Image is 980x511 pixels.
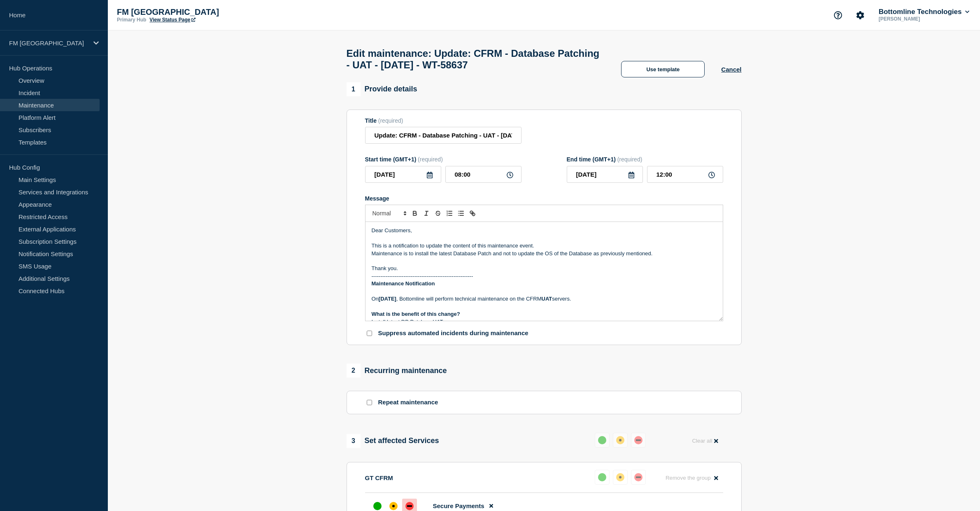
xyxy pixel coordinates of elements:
span: (required) [378,117,403,124]
p: Maintenance is to install the latest Database Patch and not to update the OS of the Database as p... [372,250,717,257]
div: End time (GMT+1) [567,156,723,163]
p: Primary Hub [117,17,146,23]
p: GT CFRM [365,474,393,481]
input: Suppress automated incidents during maintenance [367,331,372,336]
button: down [631,470,646,485]
button: affected [613,433,628,448]
button: Toggle strikethrough text [432,208,444,218]
span: Remove the group [666,475,711,481]
strong: Maintenance Notification [372,280,435,287]
h1: Edit maintenance: Update: CFRM - Database Patching - UAT - [DATE] - WT-58637 [347,48,605,71]
p: Thank you. [372,265,717,272]
button: Remove the group [661,470,723,486]
div: up [598,436,606,444]
button: up [595,470,610,485]
strong: UAT [542,296,552,302]
strong: What is the benefit of this change? [372,311,460,317]
p: Suppress automated incidents during maintenance [378,329,528,337]
input: YYYY-MM-DD [567,166,643,183]
button: Support [829,7,847,24]
button: Toggle link [467,208,478,218]
span: (required) [617,156,642,163]
span: Font size [369,208,409,218]
button: Cancel [721,66,741,73]
div: affected [616,436,624,444]
p: [PERSON_NAME] [877,16,963,22]
input: Title [365,127,521,144]
p: Repeat maintenance [378,399,438,406]
p: Install latest DB Patch on UAT servers. [372,318,717,326]
input: YYYY-MM-DD [365,166,441,183]
div: Set affected Services [347,434,439,448]
span: Secure Payments [433,502,484,509]
button: Account settings [852,7,869,24]
div: down [634,436,642,444]
div: Recurring maintenance [347,364,447,378]
p: --------------------------------------------------------- [372,273,717,280]
button: Toggle bold text [409,208,421,218]
p: FM [GEOGRAPHIC_DATA] [117,7,282,17]
button: Toggle bulleted list [455,208,467,218]
p: On , Bottomline will perform technical maintenance on the CFRM servers. [372,295,717,303]
span: 3 [347,434,361,448]
button: down [631,433,646,448]
div: affected [389,502,398,510]
p: Dear Customers, [372,227,717,234]
span: 2 [347,364,361,378]
div: down [634,473,642,481]
button: Clear all [687,433,723,449]
button: Toggle ordered list [444,208,455,218]
div: up [598,473,606,481]
p: This is a notification to update the content of this maintenance event. [372,242,717,250]
button: Bottomline Technologies [877,8,971,16]
div: down [405,502,414,510]
input: HH:MM [445,166,521,183]
strong: [DATE] [379,296,396,302]
div: Title [365,117,521,124]
input: HH:MM [647,166,723,183]
div: up [373,502,382,510]
button: up [595,433,610,448]
div: Message [365,222,723,321]
button: affected [613,470,628,485]
p: FM [GEOGRAPHIC_DATA] [9,40,88,47]
span: (required) [418,156,443,163]
input: Repeat maintenance [367,400,372,405]
span: 1 [347,82,361,96]
button: Use template [621,61,705,77]
a: View Status Page [149,17,195,23]
button: Toggle italic text [421,208,432,218]
div: affected [616,473,624,481]
div: Start time (GMT+1) [365,156,521,163]
div: Provide details [347,82,417,96]
div: Message [365,195,723,202]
